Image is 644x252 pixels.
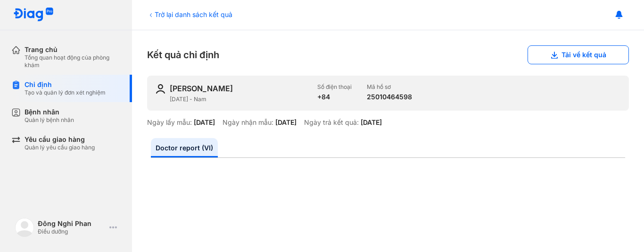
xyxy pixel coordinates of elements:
div: Trở lại danh sách kết quả [147,9,232,19]
button: Tải về kết quả [528,45,629,64]
div: [DATE] [194,118,215,127]
div: Đông Nghi Phan [38,219,106,228]
div: Trang chủ [25,45,121,54]
div: Tổng quan hoạt động của phòng khám [25,54,121,69]
div: Ngày lấy mẫu: [147,118,192,127]
div: Ngày trả kết quả: [304,118,359,127]
div: Yêu cầu giao hàng [25,135,95,144]
div: [DATE] [275,118,297,127]
div: Quản lý yêu cầu giao hàng [25,144,95,151]
img: logo [15,218,34,237]
div: [DATE] - Nam [170,96,310,103]
div: Mã hồ sơ [367,83,412,91]
div: Ngày nhận mẫu: [223,118,273,127]
img: user-icon [155,83,166,95]
div: [DATE] [361,118,382,127]
a: Doctor report (VI) [151,138,218,157]
div: [PERSON_NAME] [170,83,233,94]
div: Điều dưỡng [38,228,106,235]
div: Tạo và quản lý đơn xét nghiệm [25,89,106,96]
div: +84 [317,93,352,101]
img: logo [13,8,54,22]
div: Số điện thoại [317,83,352,91]
div: Kết quả chỉ định [147,45,629,64]
div: Quản lý bệnh nhân [25,116,74,124]
div: 25010464598 [367,93,412,101]
div: Bệnh nhân [25,108,74,116]
div: Chỉ định [25,80,106,89]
